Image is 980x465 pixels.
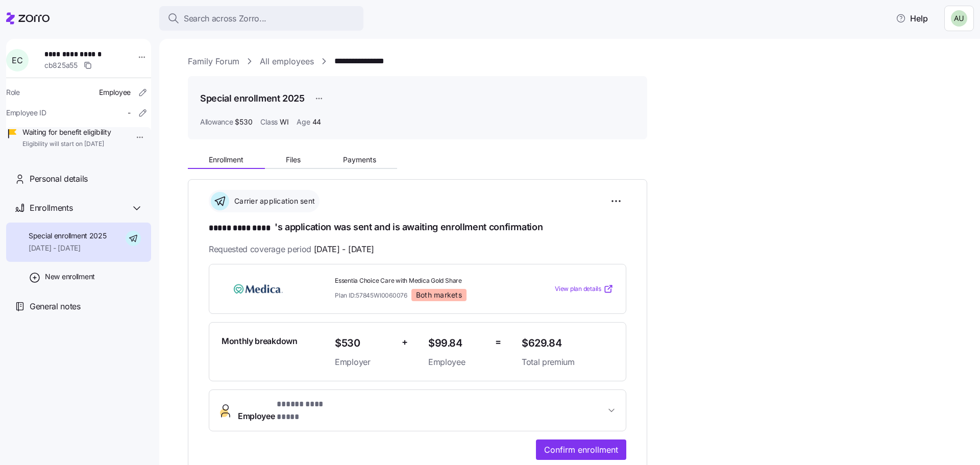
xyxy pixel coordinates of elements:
span: Class [260,117,278,127]
span: - [128,108,131,118]
span: cb825a55 [44,60,78,70]
span: Personal details [30,173,88,185]
span: Payments [343,156,376,163]
span: View plan details [555,284,601,294]
button: Confirm enrollment [536,439,626,460]
button: Help [888,8,936,29]
span: General notes [30,300,81,313]
img: Medica [222,277,295,301]
span: Eligibility will start on [DATE] [22,140,111,149]
span: Files [286,156,301,163]
span: Enrollments [30,202,72,214]
span: Help [896,12,928,25]
span: New enrollment [45,272,95,282]
a: View plan details [555,284,614,294]
span: WI [280,117,288,127]
span: Waiting for benefit eligibility [22,127,111,137]
span: Requested coverage period [209,243,374,256]
span: $629.84 [522,335,614,352]
span: Employer [335,356,394,369]
span: [DATE] - [DATE] [29,243,107,253]
span: Employee [99,87,131,97]
span: Special enrollment 2025 [29,231,107,241]
span: = [495,335,501,350]
span: $530 [235,117,252,127]
img: b8721989413346c19bbbe59d023bbe11 [951,10,967,27]
span: Total premium [522,356,614,369]
span: Enrollment [209,156,243,163]
span: Monthly breakdown [222,335,298,348]
span: Employee ID [6,108,46,118]
span: Essentia Choice Care with Medica Gold Share [335,277,513,285]
span: Both markets [416,290,462,300]
span: + [402,335,408,350]
h1: Special enrollment 2025 [200,92,305,105]
a: All employees [260,55,314,68]
span: Age [297,117,310,127]
span: Plan ID: 57845WI0060076 [335,291,407,300]
span: Employee [428,356,487,369]
span: Confirm enrollment [544,444,618,456]
span: Role [6,87,20,97]
span: E C [12,56,22,64]
span: Allowance [200,117,233,127]
span: Search across Zorro... [184,12,266,25]
span: 44 [312,117,321,127]
button: Search across Zorro... [159,6,363,31]
h1: 's application was sent and is awaiting enrollment confirmation [209,221,626,235]
span: $530 [335,335,394,352]
a: Family Forum [188,55,239,68]
span: Employee [238,398,347,423]
span: [DATE] - [DATE] [314,243,374,256]
span: $99.84 [428,335,487,352]
span: Carrier application sent [231,196,315,206]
